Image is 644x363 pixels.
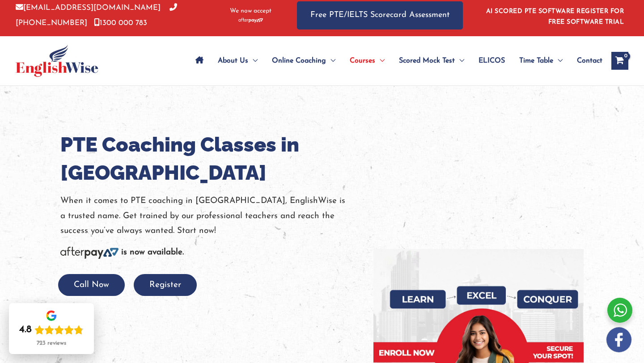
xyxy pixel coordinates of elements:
span: Menu Toggle [375,45,385,76]
a: AI SCORED PTE SOFTWARE REGISTER FOR FREE SOFTWARE TRIAL [486,8,624,25]
a: 1300 000 783 [94,19,147,27]
img: Afterpay-Logo [238,18,263,23]
span: Scored Mock Test [399,45,455,76]
span: Time Table [519,45,553,76]
a: Time TableMenu Toggle [512,45,570,76]
span: Menu Toggle [553,45,563,76]
div: Rating: 4.8 out of 5 [19,324,84,336]
p: When it comes to PTE coaching in [GEOGRAPHIC_DATA], EnglishWise is a trusted name. Get trained by... [60,194,360,238]
span: We now accept [230,7,271,16]
span: About Us [218,45,248,76]
b: is now available. [121,248,184,257]
a: Register [134,281,197,289]
a: [PHONE_NUMBER] [16,4,177,26]
a: Free PTE/IELTS Scorecard Assessment [297,1,463,30]
a: View Shopping Cart, empty [611,52,628,70]
aside: Header Widget 1 [481,1,628,30]
img: cropped-ew-logo [16,45,98,77]
button: Register [134,274,197,296]
span: Courses [350,45,375,76]
a: [EMAIL_ADDRESS][DOMAIN_NAME] [16,4,161,12]
a: Online CoachingMenu Toggle [265,45,343,76]
div: 4.8 [19,324,32,336]
a: Scored Mock TestMenu Toggle [392,45,471,76]
span: Contact [577,45,602,76]
span: Online Coaching [272,45,326,76]
div: 723 reviews [37,340,66,347]
a: CoursesMenu Toggle [343,45,392,76]
button: Call Now [58,274,125,296]
img: white-facebook.png [606,327,631,352]
h1: PTE Coaching Classes in [GEOGRAPHIC_DATA] [60,131,360,187]
img: Afterpay-Logo [60,247,119,259]
a: About UsMenu Toggle [211,45,265,76]
nav: Site Navigation: Main Menu [188,45,602,76]
span: ELICOS [479,45,505,76]
a: Call Now [58,281,125,289]
a: ELICOS [471,45,512,76]
a: Contact [570,45,602,76]
span: Menu Toggle [248,45,258,76]
span: Menu Toggle [326,45,335,76]
span: Menu Toggle [455,45,464,76]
